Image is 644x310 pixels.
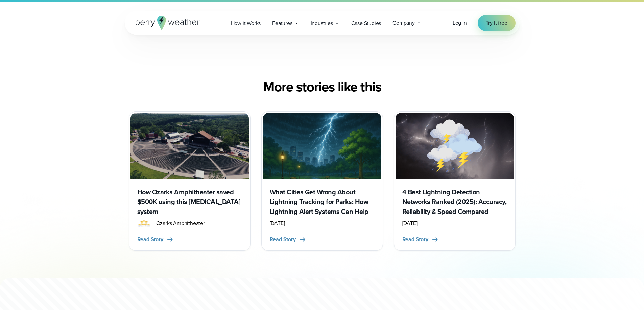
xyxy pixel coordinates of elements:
span: Read Story [402,235,428,244]
img: Ozarks Amphitehater Logo [137,219,151,227]
span: Company [392,19,415,27]
h3: How Ozarks Amphitheater saved $500K using this [MEDICAL_DATA] system [137,187,242,217]
span: How it Works [231,19,261,27]
a: Case Studies [345,16,387,30]
span: Features [272,19,292,27]
a: Lightning Tracking and lightning detection for Cities What Cities Get Wrong About Lightning Track... [261,111,383,251]
h3: What Cities Get Wrong About Lightning Tracking for Parks: How Lightning Alert Systems Can Help [270,187,375,217]
span: Log in [453,19,467,27]
a: Try it free [478,15,516,31]
span: Ozarks Amphitheater [156,219,205,227]
a: How Ozarks Amphitheater saved $500K using this [MEDICAL_DATA] system Ozarks Amphitehater Logo Oza... [129,111,251,251]
button: Read Story [402,235,439,244]
div: [DATE] [402,219,507,227]
a: How it Works [225,16,267,30]
button: Read Story [137,235,174,244]
span: Read Story [270,235,296,244]
span: Industries [311,19,333,27]
a: Log in [453,19,467,27]
a: Lightning Detection Networks Ranked 4 Best Lightning Detection Networks Ranked (2025): Accuracy, ... [394,111,516,251]
button: Read Story [270,235,307,244]
span: Read Story [137,235,163,244]
span: Case Studies [351,19,381,27]
div: [DATE] [270,219,375,227]
h2: More stories like this [125,79,520,95]
img: Lightning Detection Networks Ranked [396,113,514,179]
h3: 4 Best Lightning Detection Networks Ranked (2025): Accuracy, Reliability & Speed Compared [402,187,507,217]
span: Try it free [486,19,507,27]
img: Lightning Tracking and lightning detection for Cities [263,113,381,179]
